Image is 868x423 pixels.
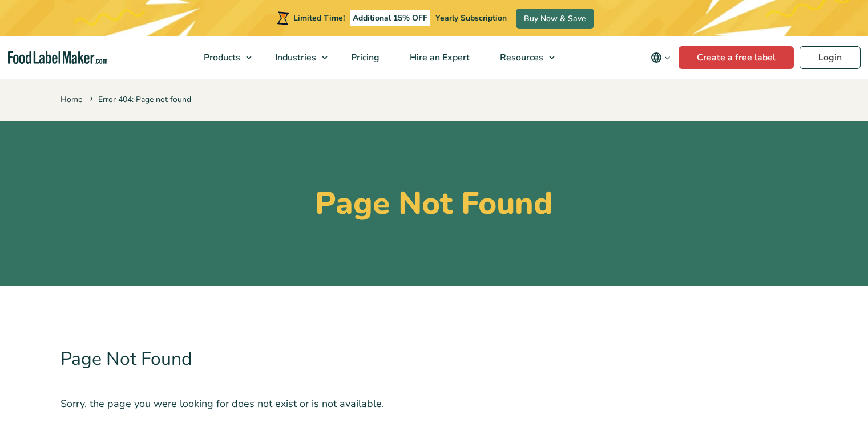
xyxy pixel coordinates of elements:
[435,13,507,23] span: Yearly Subscription
[189,36,257,79] a: Products
[293,13,345,23] span: Limited Time!
[516,9,594,29] a: Buy Now & Save
[350,10,430,26] span: Additional 15% OFF
[260,36,333,79] a: Industries
[679,46,794,69] a: Create a free label
[60,94,82,105] a: Home
[348,51,381,64] span: Pricing
[87,94,191,105] span: Error 404: Page not found
[395,36,482,79] a: Hire an Expert
[643,46,679,69] button: Change language
[8,51,108,64] a: Food Label Maker homepage
[272,51,317,64] span: Industries
[496,51,544,64] span: Resources
[60,332,808,387] h2: Page Not Found
[800,46,861,69] a: Login
[60,185,808,222] h1: Page Not Found
[406,51,471,64] span: Hire an Expert
[336,36,392,79] a: Pricing
[200,51,241,64] span: Products
[485,36,560,79] a: Resources
[60,396,808,412] p: Sorry, the page you were looking for does not exist or is not available.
